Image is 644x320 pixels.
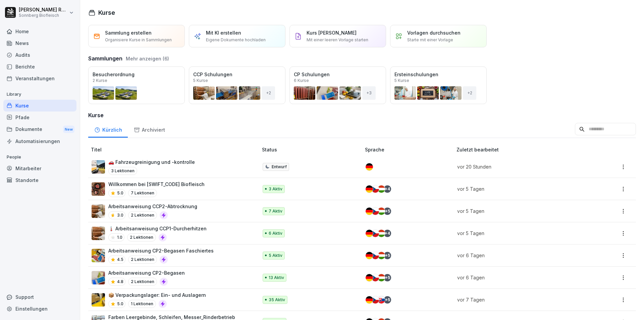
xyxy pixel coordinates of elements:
img: cz.svg [372,230,379,237]
p: 4.5 [117,257,123,263]
p: 5.0 [117,190,123,196]
p: vor 5 Tagen [457,185,582,192]
p: Organisiere Kurse in Sammlungen [105,37,172,43]
p: 🚗 Fahrzeugreinigung und -kontrolle [108,158,195,166]
p: Status [262,146,362,153]
p: Vorlagen durchsuchen [407,29,461,36]
a: Audits [3,49,76,61]
a: News [3,37,76,49]
p: CCP Schulungen [193,71,281,78]
p: Mit KI erstellen [206,29,241,36]
a: Pfade [3,111,76,123]
div: + 2 [262,86,275,100]
p: 3 Aktiv [269,186,282,192]
h3: Kurse [88,111,636,119]
img: hu.svg [378,252,385,259]
a: Standorte [3,174,76,186]
p: Library [3,89,76,100]
p: Titel [91,146,259,153]
h3: Sammlungen [88,54,122,62]
p: 5.0 [117,301,123,307]
p: Starte mit einer Vorlage [407,37,453,43]
p: 13 Aktiv [269,275,284,281]
p: Entwurf [272,164,287,170]
p: 3.0 [117,212,123,218]
p: Kurs [PERSON_NAME] [307,29,357,36]
img: g1mf2oopp3hpfy5j4nli41fj.png [92,293,105,307]
p: Eigene Dokumente hochladen [206,37,266,43]
p: 2 Lektionen [128,278,157,286]
p: vor 6 Tagen [457,274,582,281]
p: Arbeitsanweisung CP2-Begasen [108,269,185,276]
a: Mitarbeiter [3,163,76,174]
p: 6 Aktiv [269,230,282,236]
p: vor 5 Tagen [457,208,582,215]
a: Berichte [3,61,76,73]
p: vor 7 Tagen [457,296,582,303]
img: cz.svg [372,252,379,259]
p: Sonnberg Biofleisch [19,13,68,18]
p: 1 Lektionen [128,300,156,308]
div: + 5 [384,296,391,304]
img: de.svg [366,274,373,281]
img: de.svg [366,208,373,215]
p: Arbeitsanweisung CCP2-Abtrocknung [108,203,197,210]
div: Kurse [3,100,76,111]
a: Automatisierungen [3,135,76,147]
p: 7 Lektionen [128,189,157,197]
p: Sprache [365,146,454,153]
div: Support [3,291,76,303]
p: 5 Kurse [394,79,409,83]
a: Veranstaltungen [3,73,76,84]
div: + 5 [384,274,391,281]
img: hu.svg [378,185,385,193]
div: + 3 [362,86,376,100]
img: fh1uvn449maj2eaxxuiav0c6.png [92,160,105,174]
img: cz.svg [372,296,379,304]
p: 6 Kurse [294,79,309,83]
p: 📦 Verpackungslager: Ein- und Auslagern [108,291,206,299]
p: CP Schulungen [294,71,382,78]
div: + 4 [384,185,391,193]
p: Ersteinschulungen [394,71,482,78]
img: de.svg [366,252,373,259]
div: Dokumente [3,123,76,136]
p: 5 Kurse [193,79,208,83]
div: New [63,126,74,133]
p: vor 5 Tagen [457,230,582,237]
img: hvxepc8g01zu3rjqex5ywi6r.png [92,227,105,240]
div: + 4 [384,230,391,237]
p: 🌡️ Arbeitsanweisung CCP1-Durcherhitzen [108,225,207,232]
p: Sammlung erstellen [105,29,152,36]
img: oenbij6eacdvlc0h8sr4t2f0.png [92,271,105,284]
img: hu.svg [378,208,385,215]
a: Einstellungen [3,303,76,315]
img: de.svg [366,296,373,304]
h1: Kurse [98,8,115,17]
a: Home [3,26,76,37]
img: cz.svg [372,208,379,215]
p: Zuletzt bearbeitet [457,146,590,153]
p: People [3,152,76,163]
img: cz.svg [372,185,379,193]
a: CP Schulungen6 Kurse+3 [289,66,386,104]
p: 7 Aktiv [269,208,282,214]
a: Besucherordnung2 Kurse [88,66,185,104]
p: [PERSON_NAME] Rafetseder [19,7,68,13]
a: Kürzlich [88,121,128,138]
p: 1.0 [117,234,122,240]
img: de.svg [366,230,373,237]
p: Arbeitsanweisung CP2-Begasen Faschiertes [108,247,214,254]
img: de.svg [366,185,373,193]
p: 3 Lektionen [108,167,137,175]
div: Archiviert [128,121,171,138]
a: CCP Schulungen5 Kurse+2 [189,66,285,104]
